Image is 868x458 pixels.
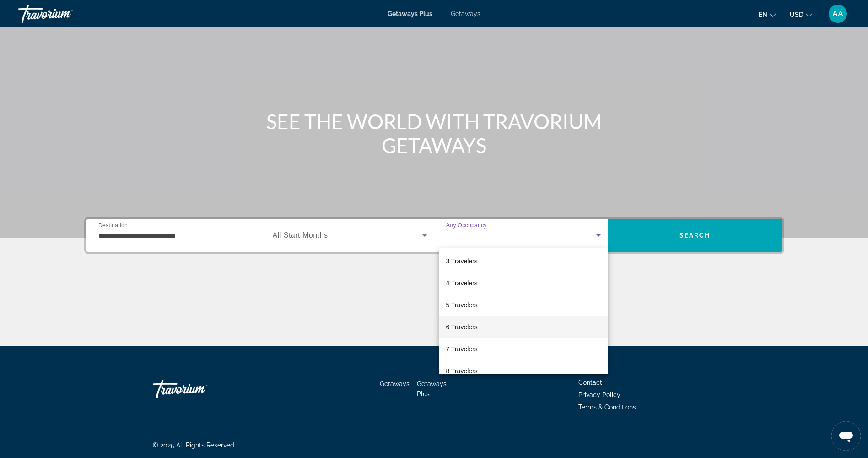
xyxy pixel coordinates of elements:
[446,300,478,311] span: 5 Travelers
[446,256,478,267] span: 3 Travelers
[446,343,478,354] span: 7 Travelers
[446,322,478,333] span: 6 Travelers
[831,421,861,451] iframe: Button to launch messaging window
[446,365,478,376] span: 8 Travelers
[446,278,478,289] span: 4 Travelers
